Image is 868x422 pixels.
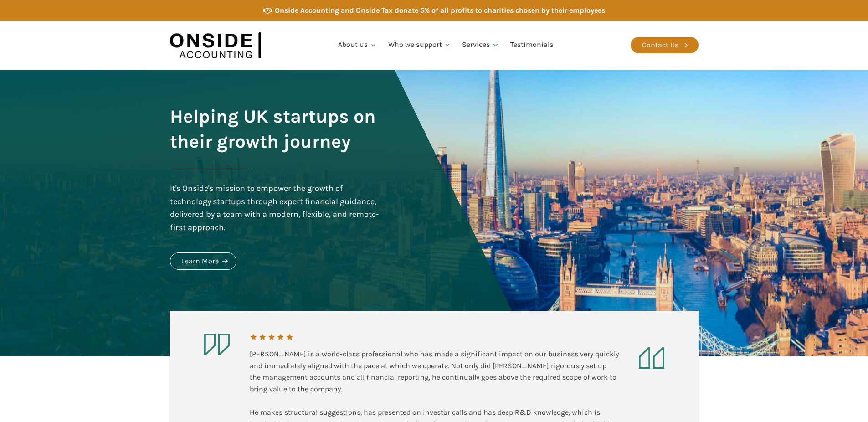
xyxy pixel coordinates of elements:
[182,255,219,267] div: Learn More
[333,30,383,61] a: About us
[170,28,261,63] img: Onside Accounting
[170,104,381,154] h1: Helping UK startups on their growth journey
[642,39,678,51] div: Contact Us
[457,30,505,61] a: Services
[170,252,236,270] a: Learn More
[383,30,457,61] a: Who we support
[275,5,605,16] div: Onside Accounting and Onside Tax donate 5% of all profits to charities chosen by their employees
[170,182,381,234] div: It's Onside's mission to empower the growth of technology startups through expert financial guida...
[631,37,699,53] a: Contact Us
[505,30,559,61] a: Testimonials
